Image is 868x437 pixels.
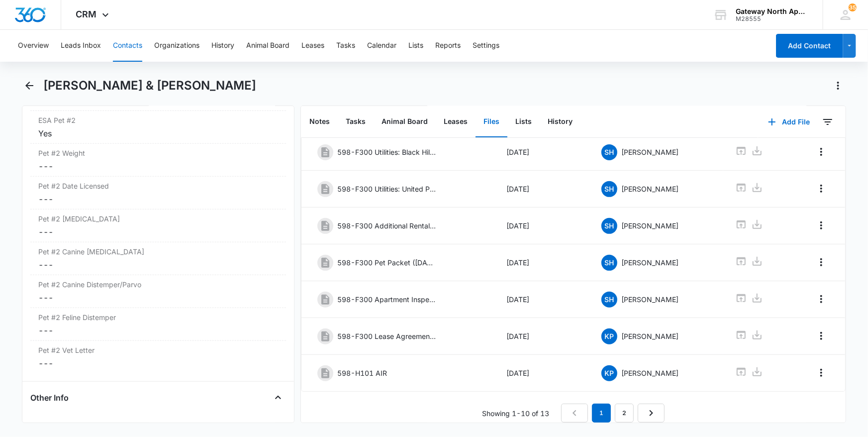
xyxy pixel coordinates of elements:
[592,404,611,423] em: 1
[338,107,374,137] button: Tasks
[30,177,287,210] div: Pet #2 Date Licensed---
[270,390,286,406] button: Close
[61,30,101,62] button: Leads Inbox
[30,392,69,404] h4: Other Info
[494,355,589,392] td: [DATE]
[813,218,829,233] button: Overflow Menu
[38,422,279,432] label: How Many Bedrooms Do You Need? (Select All That Apply)
[813,181,829,197] button: Overflow Menu
[601,365,617,381] span: KP
[337,331,437,341] p: 598-F300 Lease Agreement ([DATE]-[DATE])
[336,30,355,62] button: Tasks
[211,30,234,62] button: History
[113,30,142,62] button: Contacts
[43,78,256,93] h1: [PERSON_NAME] & [PERSON_NAME]
[494,318,589,355] td: [DATE]
[30,242,287,275] div: Pet #2 Canine [MEDICAL_DATA]---
[38,115,279,125] label: ESA Pet #2
[601,292,617,308] span: SH
[337,294,437,305] p: 598-F300 Apartment Inspection Report ([DATE])
[813,291,829,307] button: Overflow Menu
[30,210,287,242] div: Pet #2 [MEDICAL_DATA]---
[18,30,49,62] button: Overview
[540,107,580,137] button: History
[758,110,820,134] button: Add File
[408,30,423,62] button: Lists
[476,107,507,137] button: Files
[482,408,549,419] p: Showing 1-10 of 13
[38,127,279,139] div: Yes
[38,193,279,205] dd: ---
[813,254,829,270] button: Overflow Menu
[38,181,279,191] label: Pet #2 Date Licensed
[38,312,279,323] label: Pet #2 Feline Distemper
[435,30,461,62] button: Reports
[38,292,279,304] dd: ---
[38,214,279,224] label: Pet #2 [MEDICAL_DATA]
[494,208,589,244] td: [DATE]
[30,111,287,144] div: ESA Pet #2Yes
[374,107,436,137] button: Animal Board
[337,184,437,194] p: 598-F300 Utilities: United Power ([DATE])
[38,345,279,355] label: Pet #2 Vet Letter
[30,341,287,373] div: Pet #2 Vet Letter---
[849,3,857,11] div: notifications count
[38,279,279,290] label: Pet #2 Canine Distemper/Parvo
[38,325,279,336] dd: ---
[621,147,678,157] p: [PERSON_NAME]
[337,220,437,231] p: 598-F300 Additional Rental Addendum ([DATE])
[38,357,279,369] dd: ---
[621,220,678,231] p: [PERSON_NAME]
[736,7,808,15] div: account name
[849,3,857,11] span: 35
[813,328,829,344] button: Overflow Menu
[813,144,829,160] button: Overflow Menu
[301,30,324,62] button: Leases
[621,184,678,194] p: [PERSON_NAME]
[601,328,617,344] span: KP
[436,107,476,137] button: Leases
[473,30,499,62] button: Settings
[601,218,617,234] span: SH
[776,34,843,58] button: Add Contact
[246,30,289,62] button: Animal Board
[30,144,287,177] div: Pet #2 Weight---
[507,107,540,137] button: Lists
[621,294,678,305] p: [PERSON_NAME]
[38,246,279,257] label: Pet #2 Canine [MEDICAL_DATA]
[494,244,589,281] td: [DATE]
[813,365,829,381] button: Overflow Menu
[615,404,634,423] a: Page 2
[337,147,437,157] p: 598-F300 Utilities: Black Hills ([DATE])
[30,308,287,341] div: Pet #2 Feline Distemper---
[22,78,37,94] button: Back
[38,160,279,172] dd: ---
[76,9,97,19] span: CRM
[494,171,589,208] td: [DATE]
[38,148,279,158] label: Pet #2 Weight
[301,107,338,137] button: Notes
[830,78,846,94] button: Actions
[621,257,678,268] p: [PERSON_NAME]
[601,144,617,160] span: SH
[638,404,665,423] a: Next Page
[494,134,589,171] td: [DATE]
[38,259,279,271] dd: ---
[621,368,678,378] p: [PERSON_NAME]
[621,331,678,341] p: [PERSON_NAME]
[494,281,589,318] td: [DATE]
[154,30,199,62] button: Organizations
[38,226,279,238] dd: ---
[367,30,396,62] button: Calendar
[820,114,836,130] button: Filters
[337,257,437,268] p: 598-F300 Pet Packet ([DATE])
[561,404,665,423] nav: Pagination
[337,368,387,378] p: 598-H101 AIR
[30,275,287,308] div: Pet #2 Canine Distemper/Parvo---
[601,181,617,197] span: SH
[601,255,617,271] span: SH
[736,15,808,22] div: account id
